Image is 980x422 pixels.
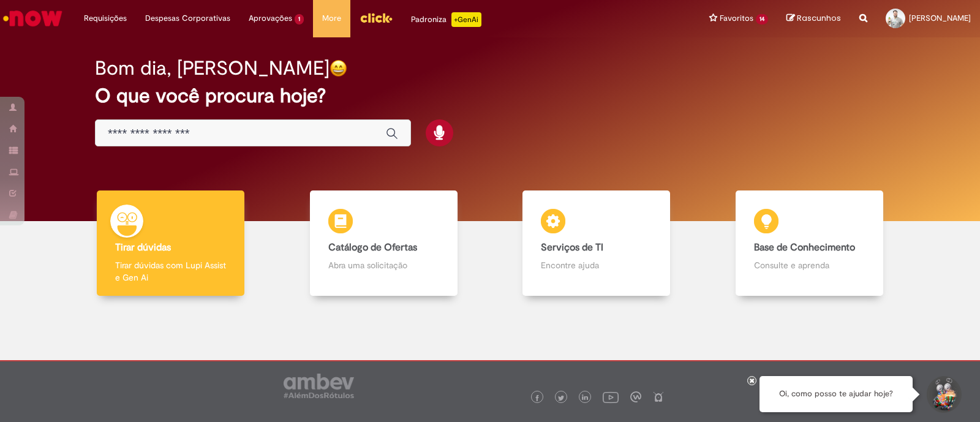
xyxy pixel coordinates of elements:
[541,259,652,271] p: Encontre ajuda
[115,259,226,284] p: Tirar dúvidas com Lupi Assist e Gen Ai
[328,241,417,254] b: Catálogo de Ofertas
[1,6,64,31] img: ServiceNow
[720,12,753,24] span: Favoritos
[756,14,768,24] span: 14
[653,391,664,402] img: logo_footer_naosei.png
[909,13,971,23] span: [PERSON_NAME]
[558,395,564,401] img: logo_footer_twitter.png
[754,241,855,254] b: Base de Conhecimento
[322,12,341,24] span: More
[703,190,916,296] a: Base de Conhecimento Consulte e aprenda
[490,190,703,296] a: Serviços de TI Encontre ajuda
[95,58,330,79] h2: Bom dia, [PERSON_NAME]
[330,59,347,77] img: happy-face.png
[249,12,292,24] span: Aprovações
[64,190,277,296] a: Tirar dúvidas Tirar dúvidas com Lupi Assist e Gen Ai
[295,14,304,24] span: 1
[759,376,913,412] div: Oi, como posso te ajudar hoje?
[451,12,481,27] p: +GenAi
[534,395,540,401] img: logo_footer_facebook.png
[786,13,841,24] a: Rascunhos
[925,376,962,413] button: Iniciar Conversa de Suporte
[95,85,885,107] h2: O que você procura hoje?
[754,259,865,271] p: Consulte e aprenda
[115,241,171,254] b: Tirar dúvidas
[582,394,588,402] img: logo_footer_linkedin.png
[277,190,491,296] a: Catálogo de Ofertas Abra uma solicitação
[603,389,619,405] img: logo_footer_youtube.png
[630,391,641,402] img: logo_footer_workplace.png
[328,259,439,271] p: Abra uma solicitação
[797,12,841,24] span: Rascunhos
[84,12,127,24] span: Requisições
[284,374,354,398] img: logo_footer_ambev_rotulo_gray.png
[145,12,230,24] span: Despesas Corporativas
[541,241,603,254] b: Serviços de TI
[411,12,481,27] div: Padroniza
[360,9,393,27] img: click_logo_yellow_360x200.png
